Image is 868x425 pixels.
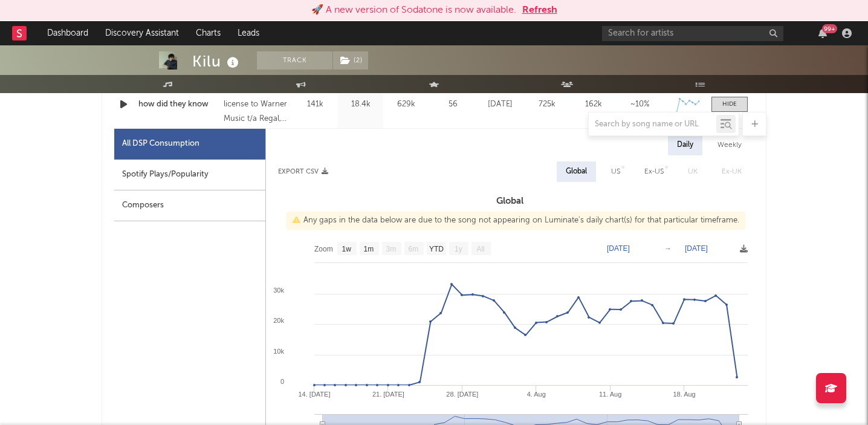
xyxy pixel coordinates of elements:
[602,26,783,41] input: Search for artists
[187,21,229,45] a: Charts
[114,160,265,190] div: Spotify Plays/Popularity
[273,317,284,324] text: 20k
[266,194,754,209] h3: Global
[273,348,284,355] text: 10k
[287,212,745,230] div: Any gaps in the data below are due to the song not appearing on Luminate's daily chart(s) for tha...
[114,190,265,221] div: Composers
[566,164,587,179] div: Global
[332,51,369,70] span: ( 2 )
[280,378,284,385] text: 0
[429,245,444,253] text: YTD
[664,244,672,253] text: →
[224,83,290,126] div: Under exclusive license to Warner Music t/a Regal, © 2025 kilusworld
[685,244,708,253] text: [DATE]
[372,391,404,398] text: 21. [DATE]
[476,245,484,253] text: All
[668,135,702,155] div: Daily
[386,245,397,253] text: 3m
[480,99,520,111] div: [DATE]
[708,135,751,155] div: Weekly
[314,245,333,253] text: Zoom
[386,99,426,111] div: 629k
[97,21,187,45] a: Discovery Assistant
[278,168,328,175] button: Export CSV
[526,99,567,111] div: 725k
[527,391,546,398] text: 4. Aug
[341,99,380,111] div: 18.4k
[607,244,630,253] text: [DATE]
[818,28,827,38] button: 99+
[522,3,557,18] button: Refresh
[122,137,199,151] div: All DSP Consumption
[273,287,284,294] text: 30k
[589,120,716,129] input: Search by song name or URL
[257,51,332,70] button: Track
[409,245,419,253] text: 6m
[446,391,478,398] text: 28. [DATE]
[822,24,837,33] div: 99 +
[229,21,268,45] a: Leads
[611,164,620,179] div: US
[192,51,242,71] div: Kilu
[364,245,374,253] text: 1m
[114,129,265,160] div: All DSP Consumption
[138,99,218,111] a: how did they know
[311,3,516,18] div: 🚀 A new version of Sodatone is now available.
[342,245,352,253] text: 1w
[620,99,660,111] div: ~ 10 %
[296,99,335,111] div: 141k
[432,99,474,111] div: 56
[333,51,368,70] button: (2)
[644,164,664,179] div: Ex-US
[455,245,462,253] text: 1y
[299,391,331,398] text: 14. [DATE]
[599,391,621,398] text: 11. Aug
[673,391,695,398] text: 18. Aug
[573,99,614,111] div: 162k
[39,21,97,45] a: Dashboard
